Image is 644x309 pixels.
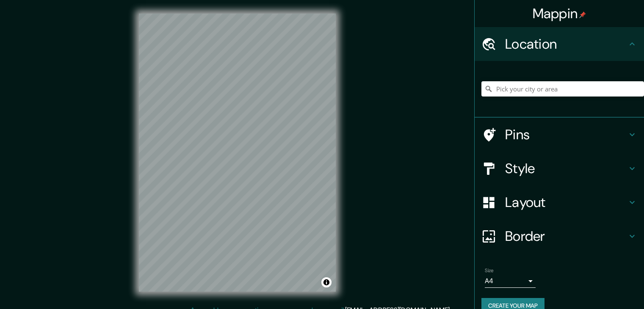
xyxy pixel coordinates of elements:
div: A4 [485,274,536,288]
div: Location [475,27,644,61]
h4: Border [505,228,627,245]
label: Size [485,267,494,274]
div: Pins [475,118,644,152]
h4: Location [505,36,627,52]
canvas: Map [139,14,336,292]
h4: Style [505,160,627,177]
h4: Mappin [533,5,586,22]
div: Border [475,219,644,253]
img: pin-icon.png [579,11,586,18]
h4: Pins [505,126,627,143]
input: Pick your city or area [481,81,644,97]
h4: Layout [505,194,627,211]
div: Layout [475,185,644,219]
div: Style [475,152,644,185]
button: Toggle attribution [321,277,332,287]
